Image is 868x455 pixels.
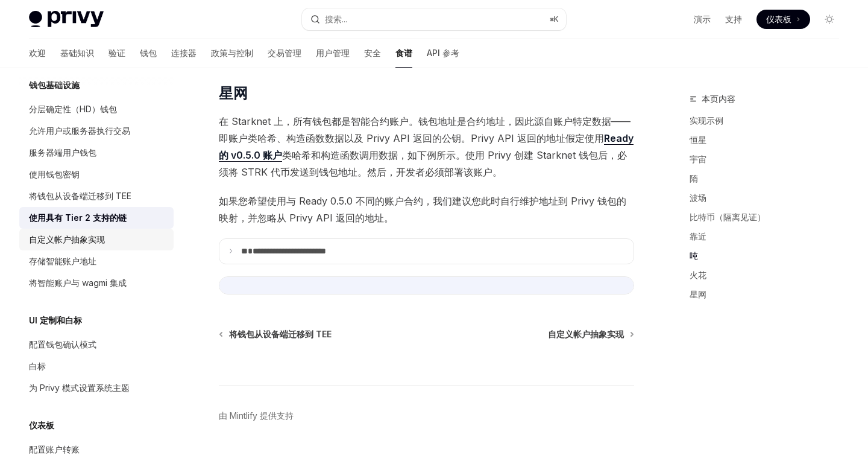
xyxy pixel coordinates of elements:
[19,185,174,207] a: 将钱包从设备端迁移到 TEE
[219,84,247,102] font: 星网
[108,48,125,58] font: 验证
[29,11,104,28] img: 灯光标志
[19,229,174,250] a: 自定义帐户抽象实现
[29,191,131,201] font: 将钱包从设备端迁移到 TEE
[690,192,706,203] font: 波场
[690,150,849,169] a: 宇宙
[29,420,54,430] font: 仪表板
[364,48,381,58] font: 安全
[690,270,706,280] font: 火花
[29,48,46,58] font: 欢迎
[690,111,849,130] a: 实现示例
[548,329,624,339] font: 自定义帐户抽象实现
[219,149,627,178] font: 类哈希和构造函数调用数据，如下例所示。使用 Privy 创建 Starknet 钱包后，必须将 STRK 代币发送到钱包地址。然后，开发者必须部署该账户。
[395,48,412,58] font: 食谱
[702,94,735,104] font: 本页内容
[140,48,157,58] font: 钱包
[302,8,565,30] button: 搜索...⌘K
[211,39,253,68] a: 政策与控制
[60,39,94,68] a: 基础知识
[29,39,46,68] a: 欢迎
[29,278,127,288] font: 将智能账户与 wagmi 集成
[268,39,301,68] a: 交易管理
[690,231,706,241] font: 靠近
[219,132,634,161] font: Ready 的 v0.5.0 账户
[690,169,849,188] a: 隋
[219,195,626,224] font: 如果您希望使用与 Ready 0.5.0 不同的账户合约，我们建议您此时自行维护地址到 Privy 钱包的映射，并忽略从 Privy API 返回的地址。
[60,48,94,58] font: 基础知识
[690,227,849,246] a: 靠近
[725,13,742,25] a: 支持
[427,48,459,58] font: API 参考
[690,130,849,150] a: 恒星
[548,328,633,340] a: 自定义帐户抽象实现
[725,14,742,24] font: 支持
[316,48,350,58] font: 用户管理
[19,272,174,294] a: 将智能账户与 wagmi 集成
[19,142,174,164] a: 服务器端用户钱包
[29,256,96,266] font: 存储智能账户地址
[690,285,849,304] a: 星网
[690,289,706,299] font: 星网
[19,377,174,399] a: 为 Privy 模式设置系统主题
[325,14,347,24] font: 搜索...
[29,339,96,349] font: 配置钱包确认模式
[690,173,698,183] font: 隋
[820,10,839,29] button: 切换暗模式
[690,250,698,261] font: 吨
[140,39,157,68] a: 钱包
[219,115,631,144] font: 在 Starknet 上，所有钱包都是智能合约账户。钱包地址是合约地址，因此源自账户特定数据——即账户类哈希、构造函数数据以及 Privy API 返回的公钥。Privy API 返回的地址假定使用
[220,328,332,340] a: 将钱包从设备端迁移到 TEE
[690,154,706,164] font: 宇宙
[29,212,127,223] font: 使用具有 Tier 2 支持的链
[171,39,197,68] a: 连接器
[550,14,553,24] font: ⌘
[690,208,849,227] a: 比特币（隔离见证）
[690,135,706,145] font: 恒星
[690,212,766,222] font: 比特币（隔离见证）
[19,250,174,272] a: 存储智能账户地址
[29,126,130,136] font: 允许用户或服务器执行交易
[690,115,723,126] font: 实现示例
[29,315,82,325] font: UI 定制和白标
[29,444,80,454] font: 配置账户转账
[427,39,459,68] a: API 参考
[19,164,174,185] a: 使用钱包密钥
[694,14,711,24] font: 演示
[29,147,96,157] font: 服务器端用户钱包
[19,98,174,120] a: 分层确定性（HD）钱包
[19,207,174,229] a: 使用具有 Tier 2 支持的链
[553,14,559,24] font: K
[395,39,412,68] a: 食谱
[690,188,849,208] a: 波场
[29,169,80,179] font: 使用钱包密钥
[756,10,810,29] a: 仪表板
[229,329,332,339] font: 将钱包从设备端迁移到 TEE
[29,104,117,114] font: 分层确定性（HD）钱包
[690,266,849,285] a: 火花
[766,14,791,24] font: 仪表板
[171,48,197,58] font: 连接器
[219,132,634,162] a: Ready 的 v0.5.0 账户
[268,48,301,58] font: 交易管理
[364,39,381,68] a: 安全
[19,355,174,377] a: 白标
[219,410,294,421] font: 由 Mintlify 提供支持
[19,334,174,355] a: 配置钱包确认模式
[694,13,711,25] a: 演示
[219,410,294,422] a: 由 Mintlify 提供支持
[211,48,253,58] font: 政策与控制
[29,383,130,393] font: 为 Privy 模式设置系统主题
[316,39,350,68] a: 用户管理
[690,246,849,266] a: 吨
[108,39,125,68] a: 验证
[19,120,174,142] a: 允许用户或服务器执行交易
[29,234,105,244] font: 自定义帐户抽象实现
[29,361,46,371] font: 白标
